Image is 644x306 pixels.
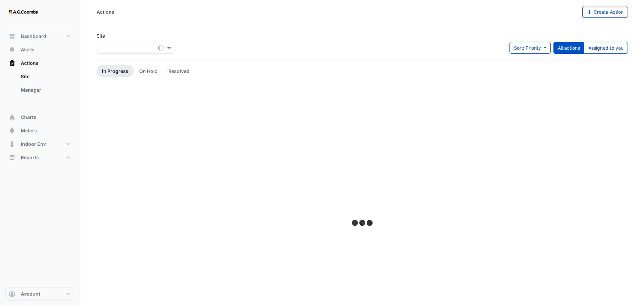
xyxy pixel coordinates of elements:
[9,114,15,121] app-icon: Charts
[594,9,624,15] span: Create Action
[5,151,75,164] button: Reports
[21,141,46,147] span: Indoor Env
[163,65,195,77] a: Resolved
[509,42,551,54] button: Sort: Priority
[15,70,75,83] a: Site
[9,127,15,134] app-icon: Meters
[21,46,35,53] span: Alerts
[21,291,40,297] span: Account
[15,83,75,97] a: Manager
[21,33,46,40] span: Dashboard
[582,6,628,18] button: Create Action
[514,45,541,51] span: Sort: Priority
[553,42,584,54] button: All actions
[9,46,15,53] app-icon: Alerts
[9,60,15,67] app-icon: Actions
[9,154,15,161] app-icon: Reports
[9,33,15,40] app-icon: Dashboard
[5,30,75,43] button: Dashboard
[5,111,75,124] button: Charts
[5,43,75,56] button: Alerts
[8,5,38,19] img: Company Logo
[21,60,39,67] span: Actions
[5,137,75,151] button: Indoor Env
[21,154,39,161] span: Reports
[5,287,75,301] button: Account
[134,65,163,77] a: On Hold
[584,42,628,54] button: Assigned to you
[97,65,134,77] a: In Progress
[5,70,75,99] div: Actions
[97,32,105,39] label: Site
[21,114,36,121] span: Charts
[97,8,114,15] div: Actions
[21,127,37,134] span: Meters
[9,141,15,147] app-icon: Indoor Env
[5,56,75,70] button: Actions
[5,124,75,137] button: Meters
